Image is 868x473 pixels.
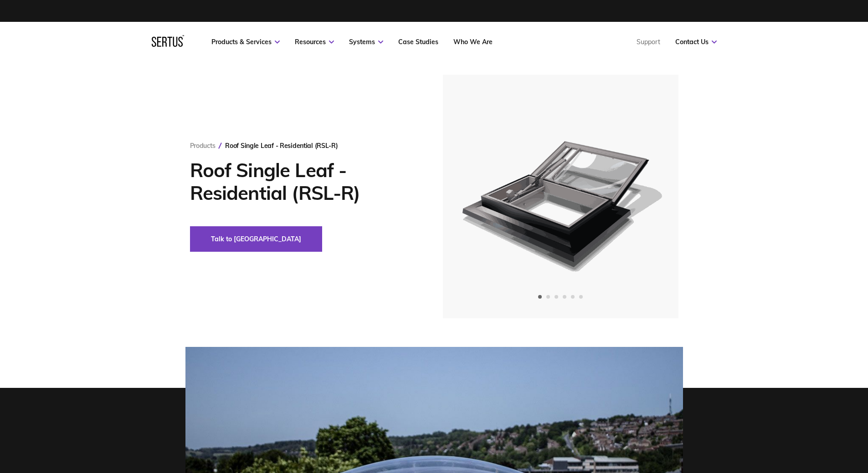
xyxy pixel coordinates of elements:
[555,295,558,299] span: Go to slide 3
[211,38,280,46] a: Products & Services
[190,159,416,204] h1: Roof Single Leaf - Residential (RSL-R)
[571,295,575,299] span: Go to slide 5
[295,38,334,46] a: Resources
[398,38,438,46] a: Case Studies
[190,142,216,150] a: Products
[563,295,566,299] span: Go to slide 4
[637,38,660,46] a: Support
[453,38,493,46] a: Who We Are
[546,295,550,299] span: Go to slide 2
[190,226,322,252] button: Talk to [GEOGRAPHIC_DATA]
[349,38,383,46] a: Systems
[579,295,583,299] span: Go to slide 6
[675,38,717,46] a: Contact Us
